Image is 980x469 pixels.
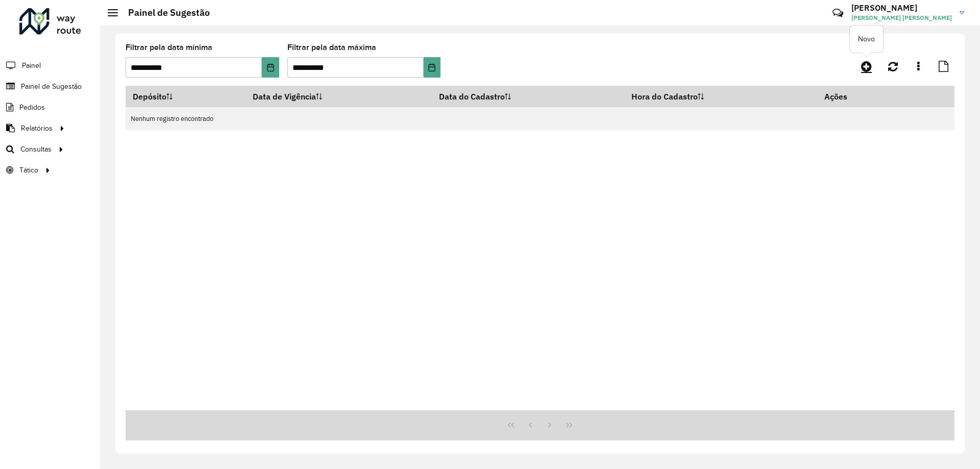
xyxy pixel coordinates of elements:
[126,107,954,130] td: Nenhum registro encontrado
[851,13,952,22] span: [PERSON_NAME] [PERSON_NAME]
[432,86,624,107] th: Data do Cadastro
[817,86,878,107] th: Ações
[287,41,376,54] label: Filtrar pela data máxima
[851,3,952,13] h3: [PERSON_NAME]
[850,26,883,53] div: Novo
[424,57,440,78] button: Choose Date
[126,41,212,54] label: Filtrar pela data mínima
[21,81,82,92] span: Painel de Sugestão
[21,123,53,134] span: Relatórios
[118,7,210,18] h2: Painel de Sugestão
[19,102,45,113] span: Pedidos
[246,86,432,107] th: Data de Vigência
[126,86,246,107] th: Depósito
[624,86,818,107] th: Hora do Cadastro
[827,2,849,24] a: Contato Rápido
[19,165,38,176] span: Tático
[20,144,52,155] span: Consultas
[22,60,41,71] span: Painel
[262,57,279,78] button: Choose Date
